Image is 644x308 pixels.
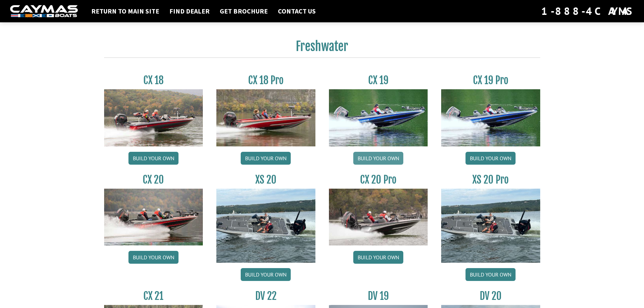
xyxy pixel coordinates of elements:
a: Contact Us [275,7,319,16]
h3: XS 20 Pro [441,173,540,186]
h3: CX 18 [104,74,203,87]
h2: Freshwater [104,39,540,58]
img: CX-18SS_thumbnail.jpg [216,89,315,146]
h3: DV 19 [329,290,428,302]
div: 1-888-4CAYMAS [541,4,634,19]
img: XS_20_resized.jpg [216,189,315,263]
h3: CX 18 Pro [216,74,315,87]
img: CX-20Pro_thumbnail.jpg [329,189,428,245]
img: white-logo-c9c8dbefe5ff5ceceb0f0178aa75bf4bb51f6bca0971e226c86eb53dfe498488.png [10,5,78,18]
h3: CX 19 [329,74,428,87]
h3: CX 21 [104,290,203,302]
a: Find Dealer [166,7,213,16]
img: CX19_thumbnail.jpg [329,89,428,146]
img: XS_20_resized.jpg [441,189,540,263]
a: Build your own [128,152,178,165]
img: CX-20_thumbnail.jpg [104,189,203,245]
h3: DV 20 [441,290,540,302]
h3: CX 19 Pro [441,74,540,87]
h3: DV 22 [216,290,315,302]
a: Get Brochure [216,7,271,16]
h3: XS 20 [216,173,315,186]
a: Build your own [241,268,291,281]
h3: CX 20 Pro [329,173,428,186]
a: Build your own [241,152,291,165]
a: Build your own [466,268,516,281]
a: Build your own [353,251,403,264]
a: Build your own [353,152,403,165]
a: Build your own [466,152,516,165]
h3: CX 20 [104,173,203,186]
a: Return to main site [88,7,163,16]
img: CX-18S_thumbnail.jpg [104,89,203,146]
a: Build your own [128,251,178,264]
img: CX19_thumbnail.jpg [441,89,540,146]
